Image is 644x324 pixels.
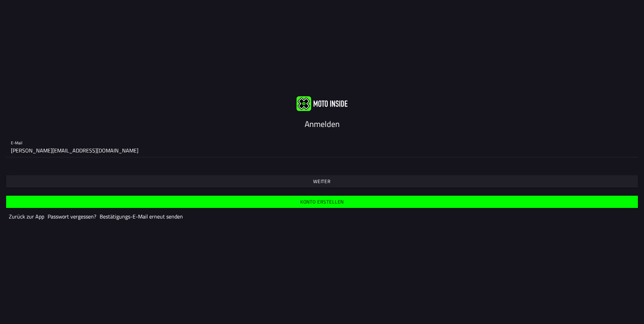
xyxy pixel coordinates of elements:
[313,179,331,184] ion-text: Weiter
[11,144,633,157] input: E-Mail
[48,212,96,221] a: Passwort vergessen?
[305,118,340,130] ion-text: Anmelden
[6,196,638,208] ion-button: Konto erstellen
[9,212,44,221] a: Zurück zur App
[100,212,183,221] a: Bestätigungs-E-Mail erneut senden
